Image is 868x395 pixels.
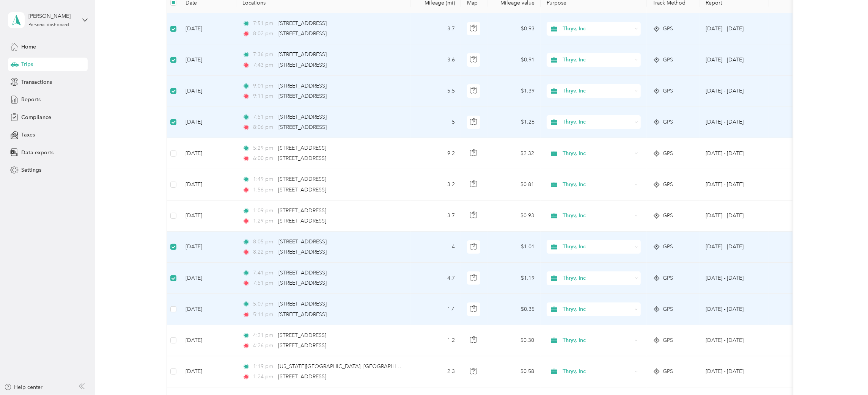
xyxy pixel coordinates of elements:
[411,169,461,200] td: 3.2
[700,263,769,294] td: Sep 1 - 30, 2025
[21,131,35,139] span: Taxes
[487,107,541,138] td: $1.26
[487,138,541,169] td: $2.32
[253,310,275,319] span: 5:11 pm
[663,212,673,220] span: GPS
[663,25,673,33] span: GPS
[663,305,673,313] span: GPS
[253,30,275,38] span: 8:02 pm
[179,13,236,44] td: [DATE]
[700,44,769,75] td: Oct 1 - 31, 2025
[179,232,236,263] td: [DATE]
[253,331,275,340] span: 4:21 pm
[179,169,236,200] td: [DATE]
[253,269,275,277] span: 7:41 pm
[663,56,673,64] span: GPS
[253,373,275,381] span: 1:24 pm
[278,342,327,349] span: [STREET_ADDRESS]
[253,113,275,121] span: 7:51 pm
[253,217,275,225] span: 1:29 pm
[563,305,632,313] span: Thryv, Inc
[253,82,275,90] span: 9:01 pm
[563,336,632,345] span: Thryv, Inc
[700,356,769,387] td: Sep 1 - 30, 2025
[663,118,673,126] span: GPS
[700,107,769,138] td: Oct 1 - 31, 2025
[411,232,461,263] td: 4
[278,187,327,193] span: [STREET_ADDRESS]
[487,201,541,232] td: $0.93
[411,138,461,169] td: 9.2
[253,123,275,132] span: 8:06 pm
[278,311,327,318] span: [STREET_ADDRESS]
[826,353,868,395] iframe: Everlance-gr Chat Button Frame
[487,356,541,387] td: $0.58
[28,23,69,27] div: Personal dashboard
[563,25,632,33] span: Thryv, Inc
[179,263,236,294] td: [DATE]
[253,248,275,256] span: 8:22 pm
[179,138,236,169] td: [DATE]
[700,294,769,325] td: Sep 1 - 30, 2025
[278,62,327,68] span: [STREET_ADDRESS]
[253,61,275,69] span: 7:43 pm
[278,301,327,307] span: [STREET_ADDRESS]
[179,201,236,232] td: [DATE]
[21,43,36,51] span: Home
[28,12,76,20] div: [PERSON_NAME]
[278,51,327,58] span: [STREET_ADDRESS]
[663,274,673,282] span: GPS
[663,180,673,189] span: GPS
[278,155,327,161] span: [STREET_ADDRESS]
[278,280,327,286] span: [STREET_ADDRESS]
[700,232,769,263] td: Sep 1 - 30, 2025
[278,332,327,339] span: [STREET_ADDRESS]
[21,96,41,103] span: Reports
[663,367,673,376] span: GPS
[411,325,461,356] td: 1.2
[411,294,461,325] td: 1.4
[253,186,275,194] span: 1:56 pm
[4,383,43,391] button: Help center
[487,263,541,294] td: $1.19
[253,362,275,371] span: 1:19 pm
[563,149,632,158] span: Thryv, Inc
[487,44,541,75] td: $0.91
[700,13,769,44] td: Oct 1 - 31, 2025
[179,76,236,107] td: [DATE]
[278,124,327,130] span: [STREET_ADDRESS]
[563,367,632,376] span: Thryv, Inc
[278,145,327,151] span: [STREET_ADDRESS]
[278,20,327,27] span: [STREET_ADDRESS]
[487,325,541,356] td: $0.30
[21,149,53,157] span: Data exports
[253,154,275,163] span: 6:00 pm
[278,207,327,214] span: [STREET_ADDRESS]
[411,13,461,44] td: 3.7
[278,238,327,245] span: [STREET_ADDRESS]
[253,279,275,287] span: 7:51 pm
[563,243,632,251] span: Thryv, Inc
[563,274,632,282] span: Thryv, Inc
[278,373,327,380] span: [STREET_ADDRESS]
[563,212,632,220] span: Thryv, Inc
[179,325,236,356] td: [DATE]
[253,19,275,28] span: 7:51 pm
[278,114,327,120] span: [STREET_ADDRESS]
[278,270,327,276] span: [STREET_ADDRESS]
[179,356,236,387] td: [DATE]
[487,232,541,263] td: $1.01
[21,78,52,86] span: Transactions
[411,76,461,107] td: 5.5
[663,336,673,345] span: GPS
[278,176,327,182] span: [STREET_ADDRESS]
[21,113,51,121] span: Compliance
[700,76,769,107] td: Oct 1 - 31, 2025
[253,50,275,59] span: 7:36 pm
[563,118,632,126] span: Thryv, Inc
[179,294,236,325] td: [DATE]
[487,294,541,325] td: $0.35
[253,175,275,183] span: 1:49 pm
[411,263,461,294] td: 4.7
